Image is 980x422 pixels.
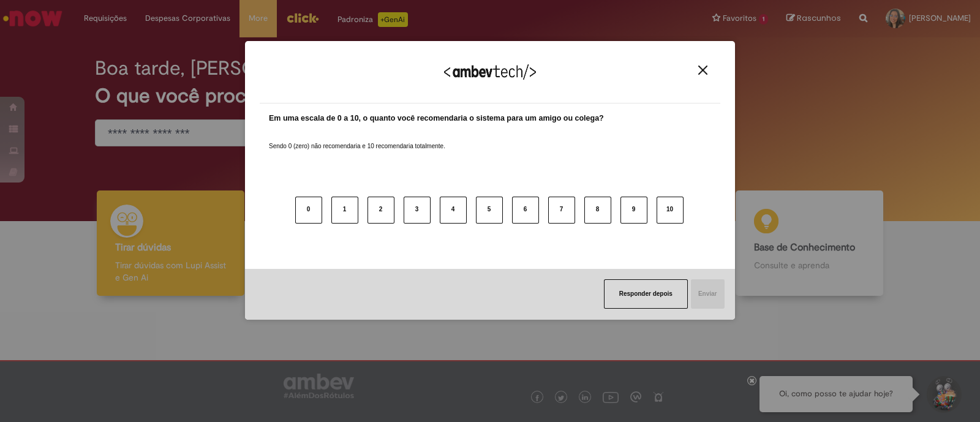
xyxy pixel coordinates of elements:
button: 10 [657,197,684,224]
button: Responder depois [604,279,688,309]
button: 5 [476,197,503,224]
label: Sendo 0 (zero) não recomendaria e 10 recomendaria totalmente. [269,127,445,151]
img: Close [698,66,707,75]
button: 4 [440,197,467,224]
button: 1 [331,197,358,224]
button: 9 [620,197,647,224]
button: 7 [548,197,575,224]
button: 0 [295,197,322,224]
img: Logo Ambevtech [444,64,536,80]
label: Em uma escala de 0 a 10, o quanto você recomendaria o sistema para um amigo ou colega? [269,113,604,124]
button: 6 [512,197,539,224]
button: 3 [404,197,431,224]
button: 8 [584,197,611,224]
button: Close [695,65,711,75]
button: 2 [367,197,394,224]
